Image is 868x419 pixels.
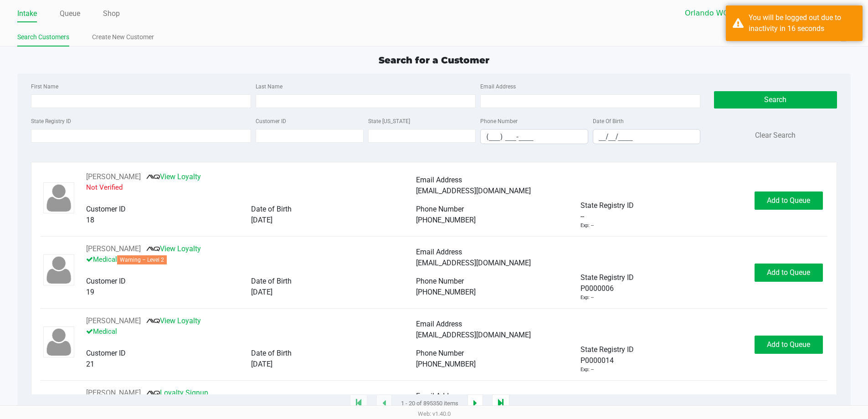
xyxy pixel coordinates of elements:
span: [DATE] [251,360,272,368]
p: Not Verified [86,182,416,193]
button: See customer info [86,243,141,254]
span: -- [580,211,584,222]
span: State Registry ID [580,345,634,354]
span: Web: v1.40.0 [418,410,451,417]
a: View Loyalty [146,244,201,253]
a: View Loyalty [146,316,201,325]
a: Intake [17,7,37,20]
a: Shop [103,7,120,20]
span: Orlando WC [685,8,774,19]
span: Date of Birth [251,205,292,213]
label: First Name [31,83,58,91]
span: Add to Queue [767,196,810,205]
label: Email Address [480,83,516,91]
span: 18 [86,216,94,224]
span: Add to Queue [767,340,810,349]
kendo-maskedtextbox: Format: (999) 999-9999 [480,129,588,144]
div: Exp: -- [580,222,594,230]
a: Queue [60,7,80,20]
button: See customer info [86,171,141,182]
span: State Registry ID [580,273,634,282]
button: Add to Queue [755,336,823,354]
app-submit-button: Previous [376,394,392,413]
div: You will be logged out due to inactivity in 16 seconds [749,12,856,34]
span: [DATE] [251,216,272,224]
button: See customer info [86,388,141,398]
button: See customer info [86,316,141,326]
a: Search Customers [17,31,69,43]
span: Phone Number [416,277,464,285]
span: Email Address [416,176,462,184]
a: Loyalty Signup [146,388,208,397]
app-submit-button: Move to first page [350,394,367,413]
span: [PHONE_NUMBER] [416,216,476,224]
button: Add to Queue [755,191,823,210]
label: Last Name [256,83,282,91]
span: 21 [86,360,94,368]
label: Date Of Birth [593,117,624,125]
p: Medical [86,254,416,265]
app-submit-button: Next [467,394,483,413]
span: State Registry ID [580,201,634,210]
label: State Registry ID [31,117,71,125]
span: Customer ID [86,349,126,357]
div: Exp: -- [580,366,594,374]
span: [PHONE_NUMBER] [416,288,476,296]
div: Exp: -- [580,294,594,302]
span: [EMAIL_ADDRESS][DOMAIN_NAME] [416,186,531,195]
span: [EMAIL_ADDRESS][DOMAIN_NAME] [416,331,531,339]
input: Format: (999) 999-9999 [481,129,588,144]
span: [DATE] [251,288,272,296]
button: Select [779,5,792,21]
button: Search [714,91,837,109]
input: Format: MM/DD/YYYY [593,129,700,144]
a: Create New Customer [92,31,154,43]
span: Warning – Level 2 [117,255,167,264]
span: Customer ID [86,205,126,213]
label: Phone Number [480,117,518,125]
span: 19 [86,288,94,296]
button: Add to Queue [755,264,823,282]
span: 1 - 20 of 895350 items [401,399,458,408]
span: P0000014 [580,355,614,366]
span: Phone Number [416,205,464,213]
p: Medical [86,326,416,337]
span: Phone Number [416,349,464,357]
span: Add to Queue [767,268,810,277]
span: Date of Birth [251,349,292,357]
button: Clear Search [755,130,796,141]
span: [EMAIL_ADDRESS][DOMAIN_NAME] [416,259,531,267]
span: Search for a Customer [379,55,489,66]
span: P0000006 [580,283,614,294]
label: Customer ID [256,117,286,125]
span: Customer ID [86,277,126,285]
span: Email Address [416,248,462,256]
kendo-maskedtextbox: Format: MM/DD/YYYY [593,129,701,144]
app-submit-button: Move to last page [492,394,509,413]
span: Date of Birth [251,277,292,285]
a: View Loyalty [146,172,201,181]
span: [PHONE_NUMBER] [416,360,476,368]
label: State [US_STATE] [368,117,410,125]
span: Email Address [416,320,462,328]
span: Email Address [416,392,462,400]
